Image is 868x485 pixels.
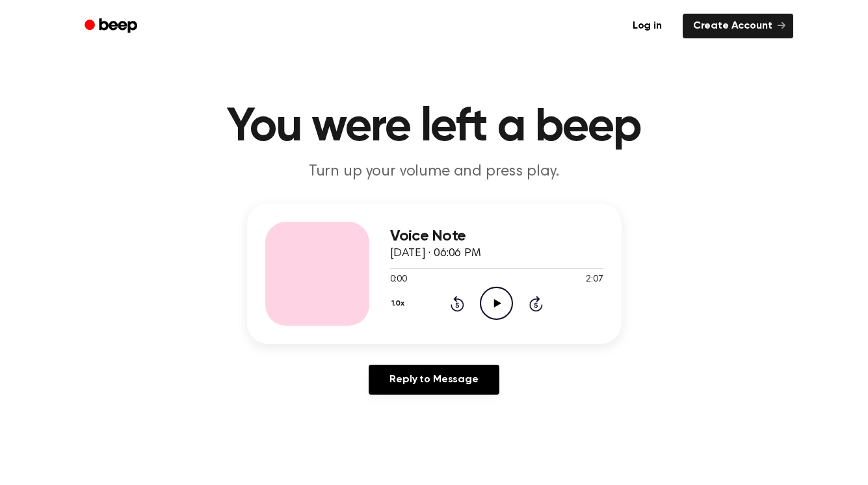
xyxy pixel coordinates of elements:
span: 2:07 [586,273,603,287]
span: 0:00 [390,273,407,287]
a: Create Account [683,14,793,38]
button: 1.0x [390,293,410,315]
a: Beep [75,14,149,39]
a: Log in [620,11,675,41]
p: Turn up your volume and press play. [185,161,684,183]
span: [DATE] · 06:06 PM [390,248,481,259]
h1: You were left a beep [101,104,767,151]
h3: Voice Note [390,228,603,245]
a: Reply to Message [369,365,499,395]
